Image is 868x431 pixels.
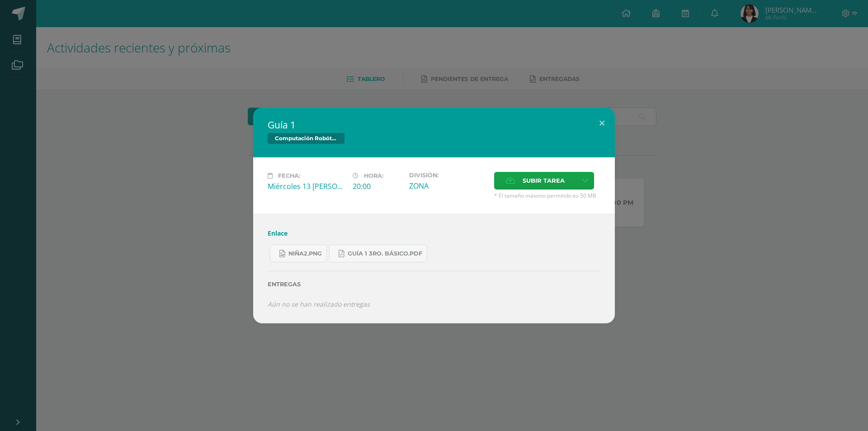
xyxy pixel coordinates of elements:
[268,181,345,191] div: Miércoles 13 [PERSON_NAME]
[268,281,600,288] label: Entregas
[270,245,327,262] a: niña2.png
[409,172,487,179] label: División:
[494,192,600,199] span: * El tamaño máximo permitido es 50 MB
[268,229,288,237] a: Enlace
[268,133,344,144] span: Computación Robótica
[353,181,402,191] div: 20:00
[523,172,565,189] span: Subir tarea
[268,300,370,308] i: Aún no se han realizado entregas
[348,250,422,257] span: Guía 1 3ro. Básico.pdf
[364,172,383,179] span: Hora:
[409,181,487,191] div: ZONA
[288,250,322,257] span: niña2.png
[589,108,615,138] button: Close (Esc)
[329,245,427,262] a: Guía 1 3ro. Básico.pdf
[278,172,300,179] span: Fecha:
[268,118,600,131] h2: Guía 1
